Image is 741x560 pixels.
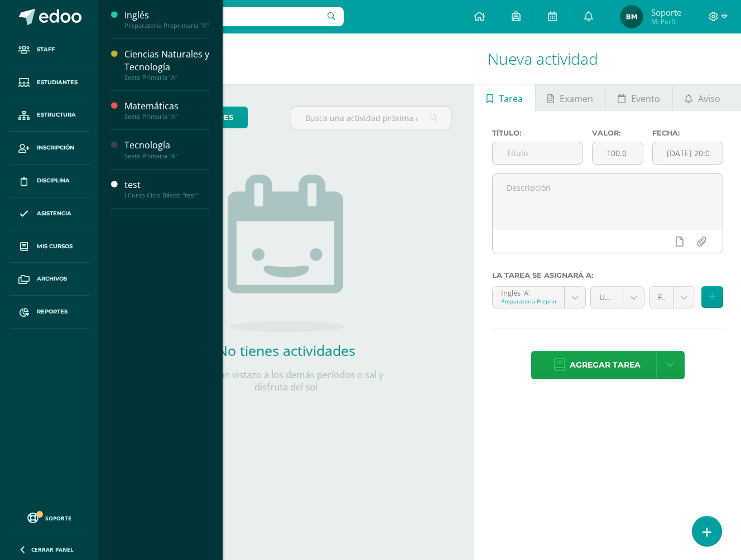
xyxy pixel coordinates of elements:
span: Reportes [37,307,68,316]
input: Busca un usuario... [105,7,343,26]
span: Mis cursos [37,242,73,251]
input: Puntos máximos [593,142,642,164]
label: Título: [492,129,583,137]
span: Agregar tarea [570,351,641,379]
a: InglésPreparatoria Preprimaria "A" [124,9,209,30]
p: Échale un vistazo a los demás períodos o sal y disfruta del sol [175,369,398,393]
div: Preparatoria Preprimaria [501,297,556,305]
a: testI Curso Ciclo Básico "test" [124,178,209,199]
a: Staff [9,33,89,66]
div: Preparatoria Preprimaria "A" [124,22,209,30]
span: Tarea [499,85,523,112]
div: I Curso Ciclo Básico "test" [124,191,209,199]
input: Busca una actividad próxima aquí... [291,107,451,129]
a: Inscripción [9,132,89,165]
span: Aviso [698,85,720,112]
span: Asistencia [37,209,71,218]
span: Estudiantes [37,78,78,87]
div: Inglés [124,9,209,22]
h1: Actividades [112,33,460,84]
a: TecnologíaSexto Primaria "A" [124,139,209,160]
span: Disciplina [37,176,70,185]
a: Tarea [474,84,535,111]
span: Evento [631,85,660,112]
a: Formativo (100.0%) [649,287,695,308]
div: Sexto Primaria "A" [124,74,209,81]
a: Estructura [9,99,89,132]
a: Soporte [13,510,85,525]
span: Archivos [37,274,67,283]
span: Estructura [37,110,76,119]
span: Unidad 4 [599,287,614,308]
img: no_activities.png [228,175,345,332]
h1: Nueva actividad [488,33,728,84]
span: Formativo (100.0%) [658,287,665,308]
label: Valor: [592,129,643,137]
span: Examen [560,85,593,112]
a: Reportes [9,296,89,329]
img: 124947c2b8f52875b6fcaf013d3349fe.png [620,6,643,28]
label: Fecha: [652,129,723,137]
div: Tecnología [124,139,209,152]
div: Matemáticas [124,100,209,113]
label: La tarea se asignará a: [492,271,723,279]
a: Estudiantes [9,66,89,99]
a: Asistencia [9,197,89,230]
a: Disciplina [9,165,89,197]
a: Ciencias Naturales y TecnologíaSexto Primaria "A" [124,48,209,81]
a: Mis cursos [9,230,89,263]
span: Inscripción [37,143,74,152]
div: test [124,178,209,191]
span: Mi Perfil [651,17,681,26]
div: Sexto Primaria "A" [124,152,209,160]
span: Soporte [651,7,681,18]
a: Aviso [673,84,733,111]
a: Unidad 4 [591,287,644,308]
a: Evento [606,84,672,111]
div: Ciencias Naturales y Tecnología [124,48,209,74]
span: Cerrar panel [31,545,74,553]
input: Fecha de entrega [653,142,723,164]
span: Staff [37,45,55,54]
div: Inglés 'A' [501,287,556,297]
div: Sexto Primaria "A" [124,113,209,120]
input: Título [493,142,583,164]
span: Soporte [45,514,71,522]
a: Archivos [9,263,89,296]
a: MatemáticasSexto Primaria "A" [124,100,209,120]
a: Inglés 'A'Preparatoria Preprimaria [493,287,585,308]
a: Examen [536,84,605,111]
h2: No tienes actividades [175,341,398,360]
